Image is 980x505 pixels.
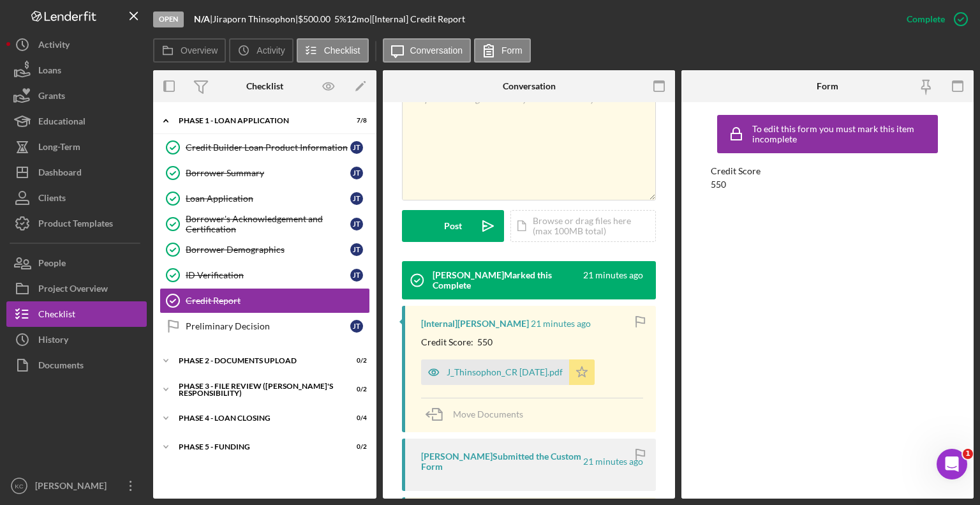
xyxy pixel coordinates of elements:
[6,276,147,301] button: Project Overview
[453,409,523,419] span: Move Documents
[194,14,212,24] div: |
[6,327,147,352] button: History
[350,218,363,230] div: J T
[583,270,643,290] time: 2025-08-25 22:23
[298,14,334,24] div: $500.00
[38,250,66,279] div: People
[324,45,360,56] label: Checklist
[344,386,367,393] div: 0 / 2
[6,134,147,160] button: Long-Term
[350,269,363,282] div: J T
[186,245,350,255] div: Borrower Demographics
[383,38,471,63] button: Conversation
[186,296,369,306] div: Credit Report
[38,185,66,214] div: Clients
[38,211,113,239] div: Product Templates
[6,109,147,134] button: Educational
[38,276,108,305] div: Project Overview
[160,313,370,339] a: Preliminary DecisionJT
[153,11,184,27] div: Open
[38,32,70,61] div: Activity
[344,414,367,422] div: 0 / 4
[350,320,363,333] div: J T
[186,142,350,153] div: Credit Builder Loan Product Information
[181,45,218,56] label: Overview
[6,473,147,499] button: KC[PERSON_NAME]
[907,6,945,32] div: Complete
[421,335,493,349] p: Credit Score: 550
[817,81,838,91] div: Form
[6,211,147,236] a: Product Templates
[444,210,462,242] div: Post
[160,186,370,211] a: Loan ApplicationJT
[6,301,147,327] button: Checklist
[531,319,591,329] time: 2025-08-25 22:23
[38,352,84,381] div: Documents
[334,14,346,24] div: 5 %
[153,38,226,63] button: Overview
[474,38,531,63] button: Form
[350,167,363,179] div: J T
[15,483,23,490] text: KC
[6,32,147,57] a: Activity
[160,288,370,313] a: Credit Report
[6,57,147,83] button: Loans
[179,117,335,124] div: Phase 1 - Loan Application
[350,192,363,205] div: J T
[160,262,370,288] a: ID VerificationJT
[447,367,563,377] div: J_Thinsophon_CR [DATE].pdf
[346,14,369,24] div: 12 mo
[369,14,465,24] div: | [Internal] Credit Report
[410,45,463,56] label: Conversation
[186,270,350,280] div: ID Verification
[350,141,363,154] div: J T
[212,14,298,24] div: Jiraporn Thinsophon |
[38,160,82,188] div: Dashboard
[160,135,370,160] a: Credit Builder Loan Product InformationJT
[179,382,335,397] div: PHASE 3 - FILE REVIEW ([PERSON_NAME]'s Responsibility)
[963,449,973,459] span: 1
[160,211,370,237] a: Borrower's Acknowledgement and CertificationJT
[160,237,370,262] a: Borrower DemographicsJT
[501,45,523,56] label: Form
[344,357,367,365] div: 0 / 2
[6,352,147,378] button: Documents
[421,359,595,385] button: J_Thinsophon_CR [DATE].pdf
[937,449,967,479] iframe: Intercom live chat
[38,327,68,356] div: History
[186,193,350,204] div: Loan Application
[421,398,536,430] button: Move Documents
[179,443,335,451] div: Phase 5 - Funding
[38,83,65,112] div: Grants
[186,168,350,178] div: Borrower Summary
[711,179,726,190] div: 550
[583,456,643,467] time: 2025-08-25 22:22
[421,319,529,329] div: [Internal] [PERSON_NAME]
[433,270,581,290] div: [PERSON_NAME] Marked this Complete
[6,83,147,109] a: Grants
[32,473,115,502] div: [PERSON_NAME]
[194,13,210,24] b: N/A
[179,414,335,422] div: PHASE 4 - LOAN CLOSING
[421,451,581,472] div: [PERSON_NAME] Submitted the Custom Form
[229,38,293,63] button: Activity
[711,166,944,176] div: Credit Score
[6,185,147,211] button: Clients
[246,81,283,91] div: Checklist
[186,214,350,234] div: Borrower's Acknowledgement and Certification
[350,243,363,256] div: J T
[38,134,80,163] div: Long-Term
[402,210,504,242] button: Post
[752,124,935,144] div: To edit this form you must mark this item incomplete
[344,443,367,451] div: 0 / 2
[38,57,61,86] div: Loans
[38,109,85,137] div: Educational
[38,301,75,330] div: Checklist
